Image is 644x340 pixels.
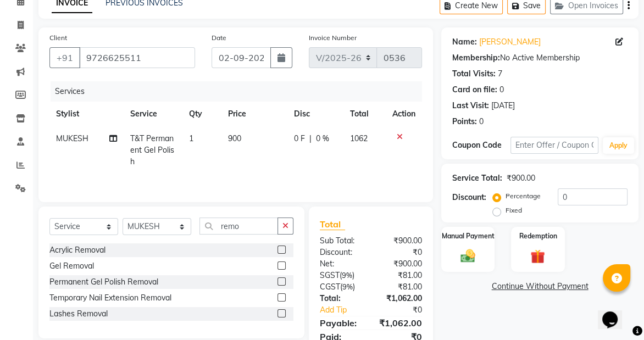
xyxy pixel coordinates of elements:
button: Apply [603,137,634,154]
div: ₹81.00 [371,270,430,281]
div: 7 [498,68,502,80]
div: Gel Removal [49,260,94,272]
div: No Active Membership [452,52,628,64]
label: Invoice Number [309,33,357,43]
input: Search by Name/Mobile/Email/Code [79,47,195,68]
div: ₹0 [381,304,430,316]
span: SGST [320,270,340,280]
span: T&T Permanent Gel Polish [130,133,174,166]
div: Card on file: [452,84,497,96]
div: Acrylic Removal [49,244,106,256]
th: Disc [287,102,343,126]
img: _gift.svg [526,248,549,266]
div: 0 [479,116,484,127]
div: Discount: [312,247,371,258]
div: ₹0 [371,247,430,258]
div: Name: [452,36,477,48]
div: ( ) [312,281,371,293]
div: Net: [312,258,371,270]
label: Manual Payment [442,231,495,241]
input: Search or Scan [199,218,278,235]
span: 0 F [294,133,305,144]
div: 0 [499,84,504,96]
input: Enter Offer / Coupon Code [510,137,598,154]
div: Permanent Gel Polish Removal [49,276,158,288]
a: Continue Without Payment [443,281,636,292]
img: _cash.svg [456,248,480,264]
div: ₹1,062.00 [371,293,430,304]
a: Add Tip [312,304,381,316]
div: Service Total: [452,172,502,184]
span: 9% [342,271,352,280]
th: Action [386,102,422,126]
div: Membership: [452,52,500,64]
div: Last Visit: [452,100,489,112]
th: Qty [182,102,221,126]
div: Lashes Removal [49,308,108,320]
div: Sub Total: [312,235,371,247]
span: 0 % [316,133,329,144]
button: +91 [49,47,80,68]
div: ₹900.00 [371,235,430,247]
div: ₹1,062.00 [371,316,430,330]
a: [PERSON_NAME] [479,36,541,48]
div: Points: [452,116,477,127]
div: Total Visits: [452,68,496,80]
div: ₹900.00 [507,172,535,184]
div: ₹81.00 [371,281,430,293]
div: ( ) [312,270,371,281]
label: Fixed [506,205,522,215]
span: 1062 [350,133,368,143]
label: Redemption [519,231,557,241]
label: Percentage [506,191,541,201]
span: | [309,133,312,144]
div: Services [51,81,430,102]
div: [DATE] [491,100,515,112]
span: 900 [228,133,241,143]
th: Stylist [49,102,124,126]
div: Discount: [452,192,486,203]
th: Service [124,102,182,126]
label: Client [49,33,67,43]
div: Total: [312,293,371,304]
th: Price [221,102,287,126]
label: Date [212,33,226,43]
span: 1 [189,133,193,143]
span: MUKESH [56,133,88,143]
iframe: chat widget [598,296,633,329]
span: 9% [342,282,353,291]
span: CGST [320,282,340,292]
div: ₹900.00 [371,258,430,270]
span: Total [320,219,345,230]
div: Payable: [312,316,371,330]
th: Total [343,102,386,126]
div: Coupon Code [452,140,510,151]
div: Temporary Nail Extension Removal [49,292,171,304]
